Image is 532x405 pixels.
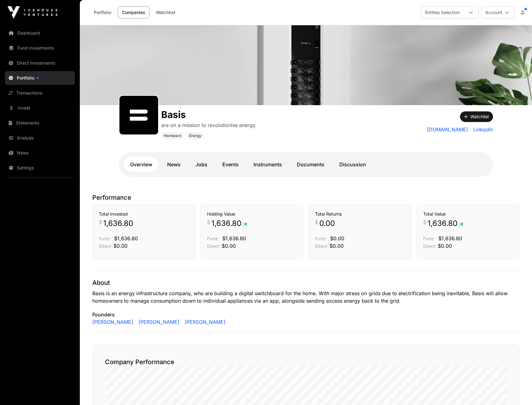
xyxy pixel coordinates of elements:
a: Analysis [5,131,75,145]
span: $1,636.80 [114,235,138,242]
span: $ [207,218,210,226]
span: Direct: [315,243,328,249]
a: Discussion [333,157,372,172]
a: News [161,157,187,172]
span: Hardware [164,133,181,138]
a: Settings [5,161,75,175]
img: SVGs_Basis.svg [122,98,156,132]
h3: Total Value [423,211,513,217]
a: Portfolio [90,7,115,18]
a: Jobs [189,157,214,172]
div: Entities Selection [421,7,463,18]
h1: Basis [161,109,257,120]
span: $0.00 [438,243,452,249]
a: Invest [5,101,75,115]
span: $0.00 [330,235,344,242]
a: Events [216,157,245,172]
p: Basis is an energy infrastructure company, who are building a digital switchboard for the home. W... [92,290,520,305]
p: are on a mission to revolutionise energy. [161,121,257,129]
img: Basis [80,25,532,105]
a: Instruments [247,157,288,172]
h2: Company Performance [105,358,507,366]
span: Fund: [423,236,435,241]
a: Overview [124,157,158,172]
a: LinkedIn [471,126,493,133]
a: [PERSON_NAME] [92,318,133,326]
img: Icehouse Ventures Logo [7,6,57,19]
span: $1,636.80 [222,235,246,242]
nav: Tabs [124,157,488,172]
a: [DOMAIN_NAME] [427,126,468,133]
span: Energy [189,133,201,138]
h3: Total Invested [99,211,189,217]
span: $0.00 [114,243,128,249]
p: About [92,278,520,287]
iframe: Chat Widget [501,375,532,405]
a: [PERSON_NAME] [182,318,225,326]
button: Watchlist [460,111,493,122]
span: 1,636.80 [211,218,249,228]
span: Fund: [315,236,326,241]
a: News [5,146,75,160]
span: 1,636.80 [428,218,465,228]
span: 0.00 [319,218,335,228]
button: Account [481,6,515,19]
p: Performance [92,193,520,202]
a: Statements [5,116,75,130]
span: Direct: [99,243,112,249]
span: $0.00 [222,243,236,249]
span: $ [99,218,102,226]
a: Portfolio [5,71,75,85]
span: $0.00 [330,243,344,249]
span: Fund: [99,236,110,241]
h3: Total Returns [315,211,405,217]
a: Direct Investments [5,56,75,70]
span: 1,636.80 [103,218,133,228]
span: $1,636.80 [438,235,462,242]
a: Fund Investments [5,41,75,55]
span: Direct: [207,243,220,249]
a: Watchlist [152,7,180,18]
a: Documents [291,157,331,172]
a: Companies [118,7,149,18]
span: Fund: [207,236,219,241]
span: $ [423,218,426,226]
span: Direct: [423,243,437,249]
a: [PERSON_NAME] [136,318,180,326]
span: $ [315,218,318,226]
a: Dashboard [5,26,75,40]
p: Founders [92,311,520,318]
h3: Holding Value [207,211,297,217]
a: Transactions [5,86,75,100]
